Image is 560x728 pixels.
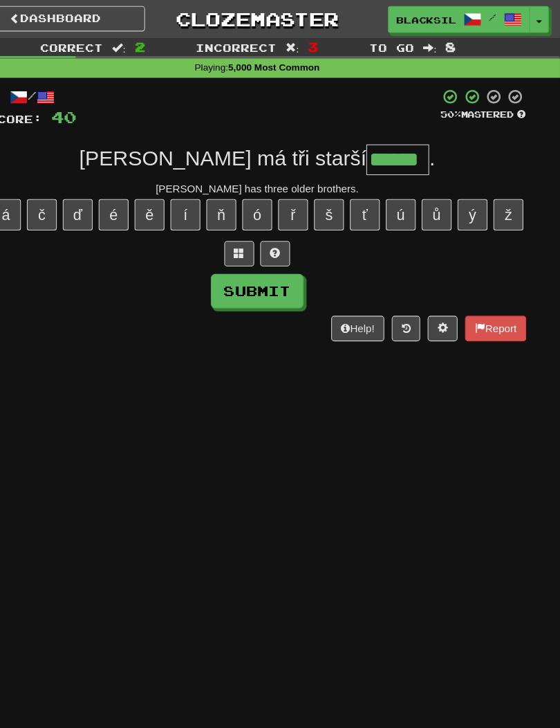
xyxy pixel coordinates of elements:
a: Dashboard [10,6,176,29]
button: ů [432,184,460,213]
strong: 5,000 Most Common [253,57,337,67]
span: To go [384,38,425,50]
span: [PERSON_NAME] má tři starší [115,136,381,157]
button: ú [399,184,427,213]
button: č [67,184,95,213]
span: 8 [454,36,464,50]
span: . [439,136,445,157]
span: 50 % [450,101,469,110]
button: á [34,184,62,213]
div: / [31,82,113,99]
a: BlackSilence1425 / [401,6,532,30]
button: Submit [237,253,323,285]
button: ň [233,184,261,213]
span: 3 [327,36,337,50]
button: Single letter hint - you only get 1 per sentence and score half the points! alt+h [283,223,310,246]
button: Switch sentence to multiple choice alt+p [250,223,277,246]
a: Clozemaster [197,6,363,30]
span: / [494,11,501,21]
button: ť [366,184,393,213]
span: 40 [89,100,113,117]
button: Round history (alt+y) [404,292,431,316]
button: ý [465,184,493,213]
div: [PERSON_NAME] has three older brothers. [31,167,529,181]
button: ď [100,184,128,213]
div: Mastered [449,100,529,111]
span: Score: [31,104,81,116]
span: BlackSilence1425 [409,12,464,24]
span: : [146,39,158,48]
button: š [333,184,360,213]
button: ž [498,184,526,213]
span: : [306,39,319,48]
button: í [200,184,227,213]
button: Help! [348,292,398,316]
span: Incorrect [223,38,298,50]
span: 2 [167,36,176,50]
button: ó [266,184,294,213]
button: é [133,184,161,213]
span: Correct [80,38,138,50]
button: Report [472,292,529,316]
button: ě [167,184,194,213]
span: : [433,39,446,48]
button: ř [299,184,327,213]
